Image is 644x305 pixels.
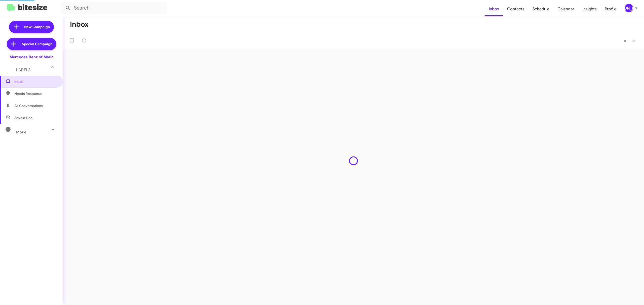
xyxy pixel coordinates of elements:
[16,130,26,134] span: More
[632,37,635,44] span: »
[529,2,553,16] a: Schedule
[14,115,33,120] span: Save a Deal
[485,2,503,16] a: Inbox
[16,68,31,72] span: Labels
[22,41,52,46] span: Special Campaign
[70,20,89,28] h1: Inbox
[14,103,43,108] span: All Conversations
[625,4,633,12] div: [PERSON_NAME]
[14,91,57,96] span: Needs Response
[503,2,529,16] a: Contacts
[10,55,54,60] div: Mercedes Benz of Marin
[578,2,601,16] a: Insights
[14,79,57,84] span: Inbox
[601,2,620,16] a: Profile
[624,37,626,44] span: «
[7,38,56,50] a: Special Campaign
[553,2,578,16] a: Calendar
[620,4,638,12] button: [PERSON_NAME]
[621,35,638,46] nav: Page navigation example
[24,24,50,29] span: New Campaign
[621,35,629,46] button: Previous
[629,35,638,46] button: Next
[61,2,167,14] input: Search
[9,21,54,33] a: New Campaign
